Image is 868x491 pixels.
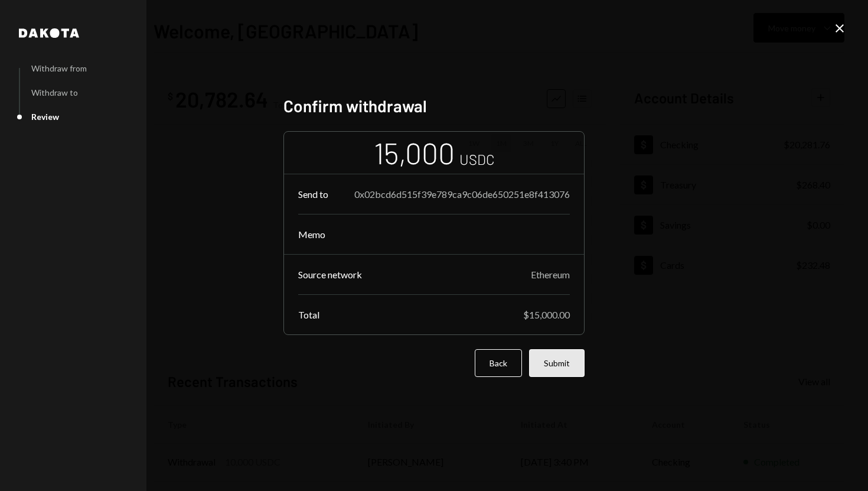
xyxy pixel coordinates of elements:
[31,63,87,73] div: Withdraw from
[531,269,570,280] div: Ethereum
[298,309,319,320] div: Total
[475,349,522,377] button: Back
[523,309,570,320] div: $15,000.00
[298,188,328,200] div: Send to
[31,112,59,122] div: Review
[529,349,585,377] button: Submit
[283,95,585,118] h2: Confirm withdrawal
[298,229,325,240] div: Memo
[374,134,455,171] div: 15,000
[459,149,495,169] div: USDC
[298,269,362,280] div: Source network
[354,188,570,200] div: 0x02bcd6d515f39e789ca9c06de650251e8f413076
[31,87,78,97] div: Withdraw to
